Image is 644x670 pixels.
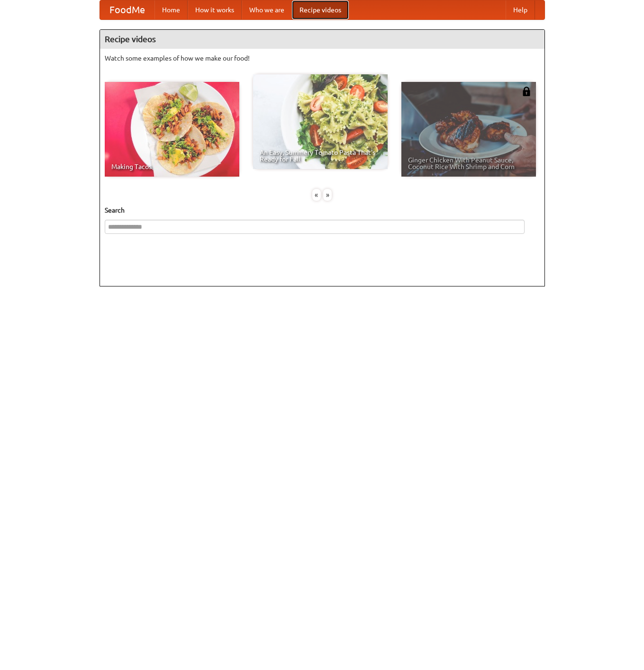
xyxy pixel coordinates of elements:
img: 483408.png [522,87,531,96]
a: Recipe videos [292,0,349,19]
p: Watch some examples of how we make our food! [105,54,540,63]
a: How it works [188,0,242,19]
a: FoodMe [100,0,154,19]
h4: Recipe videos [100,30,544,49]
h5: Search [105,205,540,215]
div: « [312,189,321,201]
a: Home [154,0,188,19]
a: Help [506,0,535,19]
a: Making Tacos [105,82,239,177]
span: Making Tacos [111,163,233,170]
a: Who we are [242,0,292,19]
div: » [323,189,332,201]
a: An Easy, Summery Tomato Pasta That's Ready for Fall [253,74,388,169]
span: An Easy, Summery Tomato Pasta That's Ready for Fall [260,149,381,162]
